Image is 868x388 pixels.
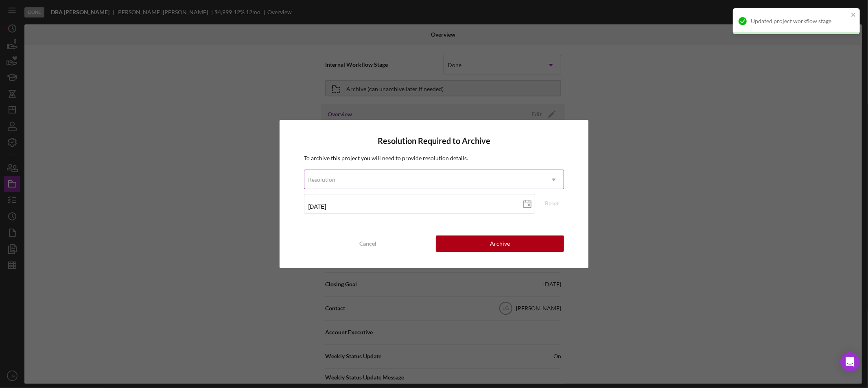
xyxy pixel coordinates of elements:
div: Reset [545,197,559,209]
p: To archive this project you will need to provide resolution details. [304,154,564,163]
button: Cancel [304,235,432,252]
div: Resolution [308,177,336,183]
div: Archive [490,235,510,252]
button: close [851,11,857,19]
button: Archive [436,235,564,252]
div: Cancel [359,235,376,252]
div: Open Intercom Messenger [840,352,860,372]
h4: Resolution Required to Archive [304,136,564,146]
button: Reset [540,197,564,209]
div: Updated project workflow stage [751,18,848,24]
